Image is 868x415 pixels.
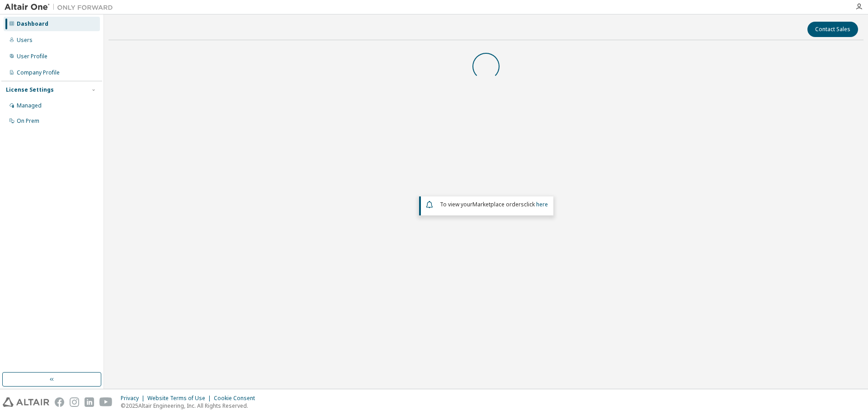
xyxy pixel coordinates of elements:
[55,397,64,407] img: facebook.svg
[17,102,42,109] div: Managed
[807,22,858,37] button: Contact Sales
[440,201,548,208] span: To view your click
[5,3,118,12] img: Altair One
[3,397,49,407] img: altair_logo.svg
[17,20,48,28] div: Dashboard
[17,37,33,44] div: Users
[536,201,548,208] a: here
[214,395,260,402] div: Cookie Consent
[121,402,260,410] p: © 2025 Altair Engineering, Inc. All Rights Reserved.
[121,395,147,402] div: Privacy
[17,117,39,125] div: On Prem
[6,86,54,93] div: License Settings
[85,397,94,407] img: linkedin.svg
[17,69,60,76] div: Company Profile
[147,395,214,402] div: Website Terms of Use
[17,53,47,60] div: User Profile
[99,397,113,407] img: youtube.svg
[70,397,79,407] img: instagram.svg
[472,201,524,208] em: Marketplace orders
